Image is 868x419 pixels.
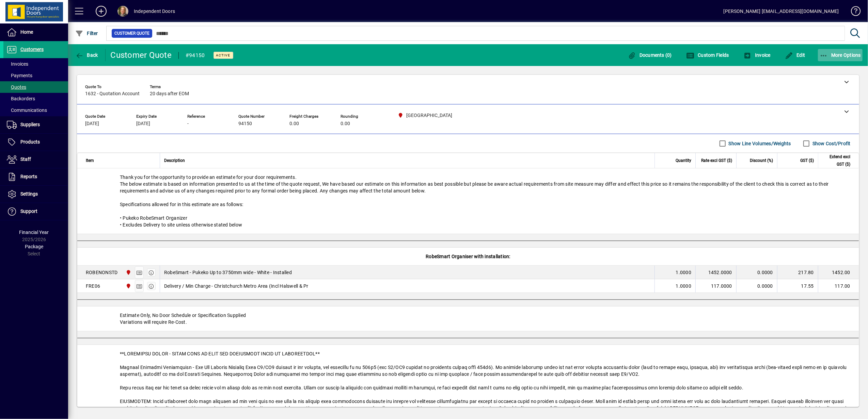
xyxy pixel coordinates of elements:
span: Products [20,139,40,145]
label: Show Cost/Profit [811,140,851,147]
button: Add [90,5,112,17]
a: Quotes [3,81,68,93]
span: 20 days after EOM [150,91,189,97]
td: 1452.00 [818,266,859,279]
a: Reports [3,168,68,185]
span: 1.0000 [676,269,692,276]
a: Backorders [3,93,68,104]
td: 217.80 [777,266,818,279]
span: Quantity [676,157,691,164]
span: 0.00 [341,121,350,127]
span: Custom Fields [686,52,729,58]
span: 1632 - Quotation Account [85,91,140,97]
a: Support [3,203,68,220]
span: Invoices [7,61,28,67]
button: Documents (0) [626,49,674,61]
div: Customer Quote [111,50,172,61]
button: Profile [112,5,134,17]
span: Home [20,29,33,35]
span: [DATE] [85,121,99,127]
a: Knowledge Base [846,1,859,23]
a: Suppliers [3,116,68,133]
div: FRE06 [86,283,100,289]
a: Staff [3,151,68,168]
span: Staff [20,156,31,162]
button: Edit [783,49,807,61]
button: Custom Fields [684,49,731,61]
button: Filter [74,27,100,39]
div: Independent Doors [134,6,175,17]
div: ROBENONSTD [86,269,118,276]
button: Invoice [742,49,772,61]
span: Documents (0) [628,52,672,58]
span: Payments [7,73,32,78]
span: GST ($) [800,157,814,164]
span: Suppliers [20,122,40,127]
td: 117.00 [818,279,859,293]
a: Settings [3,186,68,203]
span: Item [86,157,94,164]
span: 94150 [238,121,252,127]
button: More Options [818,49,863,61]
span: [DATE] [136,121,150,127]
span: Christchurch [124,282,132,290]
span: Christchurch [124,269,132,276]
span: Back [75,52,98,58]
td: 17.55 [777,279,818,293]
span: RobeSmart - Pukeko Up to 3750mm wide - White - Installed [164,269,292,276]
div: [PERSON_NAME] [EMAIL_ADDRESS][DOMAIN_NAME] [724,6,839,17]
div: 1452.0000 [700,269,732,276]
app-page-header-button: Back [68,49,106,61]
span: Discount (%) [750,157,773,164]
span: Customers [20,47,44,52]
span: 0.00 [289,121,299,127]
button: Back [74,49,100,61]
span: Extend excl GST ($) [822,153,850,168]
a: Home [3,24,68,41]
span: Rate excl GST ($) [701,157,732,164]
span: Edit [785,52,805,58]
span: 1.0000 [676,283,692,289]
td: 0.0000 [736,266,777,279]
span: Description [164,157,185,164]
span: Communications [7,107,47,113]
div: Thank you for the opportunity to provide an estimate for your door requirements. The below estima... [77,168,859,234]
span: Reports [20,174,37,179]
span: - [187,121,189,127]
span: Quotes [7,84,26,90]
span: Financial Year [19,230,49,235]
a: Products [3,134,68,151]
span: Settings [20,191,38,197]
span: Filter [75,31,98,36]
label: Show Line Volumes/Weights [727,140,791,147]
a: Communications [3,104,68,116]
span: Invoice [743,52,771,58]
div: #94150 [186,50,205,61]
span: Delivery / Min Charge - Christchurch Metro Area (Incl Halswell & Pr [164,283,309,289]
span: Backorders [7,96,35,101]
span: Customer Quote [114,30,149,37]
a: Invoices [3,58,68,70]
span: More Options [820,52,861,58]
div: RobeSmart Organiser with installation: [77,248,859,265]
div: 117.0000 [700,283,732,289]
span: Active [216,53,231,57]
div: Estimate Only, No Door Schedule or Specification Supplied Variations will require Re-Cost. [77,306,859,331]
td: 0.0000 [736,279,777,293]
span: Support [20,208,37,214]
span: Package [25,244,43,249]
a: Payments [3,70,68,81]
